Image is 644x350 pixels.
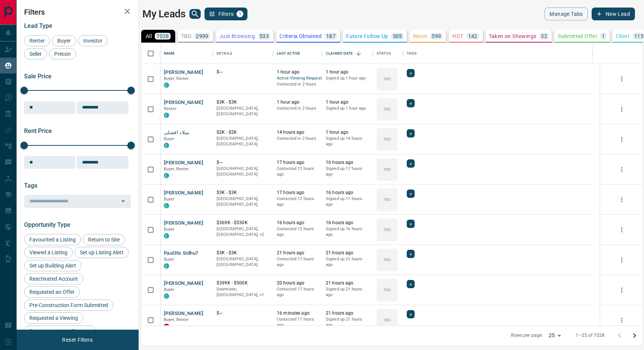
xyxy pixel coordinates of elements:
button: more [616,194,627,205]
span: 1 [237,11,243,17]
div: + [407,129,415,138]
p: Signed up 1 hour ago [326,105,369,112]
p: $3K - $3K [217,190,269,196]
span: Active Viewing Request [277,75,318,82]
div: Name [160,43,213,64]
h1: My Leads [142,8,186,20]
span: Renter [164,106,177,111]
p: Contacted in 2 hours [277,136,318,142]
div: Seller [24,48,47,60]
div: condos.ca [164,113,169,118]
p: 1 hour ago [277,99,318,105]
p: [GEOGRAPHIC_DATA], [GEOGRAPHIC_DATA] [217,105,269,117]
button: Manage Tabs [545,8,588,20]
div: condos.ca [164,143,169,148]
div: condos.ca [164,203,169,208]
p: [GEOGRAPHIC_DATA], [GEOGRAPHIC_DATA] [217,196,269,208]
div: + [407,69,415,77]
span: Seller [27,51,44,57]
div: Investor [78,35,108,46]
p: HOT [452,34,463,39]
button: Paul3ts Sidhu7 [164,250,198,257]
button: [PERSON_NAME] [164,159,203,167]
button: more [616,284,627,296]
span: Set up Listing Alert [77,249,126,255]
span: Requested an Offer [27,289,77,295]
div: Status [377,43,391,64]
button: more [616,73,627,85]
button: [PERSON_NAME] [164,280,203,287]
span: Contact an Agent Request [27,328,93,334]
p: Signed up 21 hours ago [326,256,369,268]
p: 20 hours ago [277,280,318,286]
div: condos.ca [164,293,169,299]
p: TBD [383,287,391,293]
p: 17 hours ago [277,190,318,196]
p: 21 hours ago [326,280,369,286]
p: Signed up 1 hour ago [326,75,369,81]
span: Reactivated Account [27,276,81,282]
p: [GEOGRAPHIC_DATA], [GEOGRAPHIC_DATA] [217,256,269,268]
div: Requested a Viewing [24,312,83,324]
span: Set up Building Alert [27,263,79,269]
div: 25 [546,330,564,341]
p: 1 [602,34,605,39]
span: Buyer [164,257,175,262]
p: 16 hours ago [277,220,318,226]
div: Precon [49,48,76,60]
p: TBD [383,197,391,202]
div: Status [373,43,403,64]
button: more [616,224,627,235]
span: + [409,190,412,197]
div: Last Active [273,43,322,64]
p: Submitted Offer [558,34,597,39]
p: 1 hour ago [277,69,318,75]
button: Go to next page [627,328,642,343]
p: 505 [393,34,402,39]
div: Requested an Offer [24,286,80,298]
p: Contacted 12 hours ago [277,196,318,208]
p: 7028 [156,34,169,39]
span: + [409,69,412,77]
p: 14 hours ago [277,129,318,136]
button: [PERSON_NAME] [164,69,203,76]
p: Contacted 12 hours ago [277,226,318,238]
p: Signed up 16 hours ago [326,226,369,238]
p: Signed up 21 hours ago [326,316,369,328]
p: Client [616,34,630,39]
p: 16 minutes ago [277,310,318,316]
span: Rent Price [24,127,52,134]
p: [GEOGRAPHIC_DATA], [GEOGRAPHIC_DATA] [217,166,269,177]
p: 142 [468,34,478,39]
p: $2K - $2K [217,129,269,136]
div: Contact an Agent Request [24,326,96,337]
button: Reset Filters [57,333,98,346]
p: $--- [217,69,269,75]
p: TBD [383,167,391,172]
div: Set up Building Alert [24,260,81,271]
div: Reactivated Account [24,273,83,284]
p: Signed up 21 hours ago [326,286,369,298]
div: Details [213,43,273,64]
span: Buyer [164,227,175,232]
p: 17 hours ago [277,159,318,166]
span: + [409,310,412,318]
p: All [146,34,152,39]
p: 1 hour ago [326,129,369,136]
p: 599 [432,34,441,39]
p: TBD [383,227,391,232]
div: Return to Site [83,234,125,245]
p: TBD [383,257,391,263]
span: Precon [52,51,73,57]
p: TBD [383,106,391,112]
div: Claimed Date [322,43,373,64]
div: Renter [24,35,50,46]
div: condos.ca [164,173,169,178]
button: [PERSON_NAME] [164,99,203,106]
span: + [409,160,412,167]
div: Details [217,43,232,64]
p: $3K - $3K [217,99,269,105]
div: Tags [407,43,417,64]
button: New Lead [592,8,635,20]
p: 1 hour ago [326,99,369,105]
